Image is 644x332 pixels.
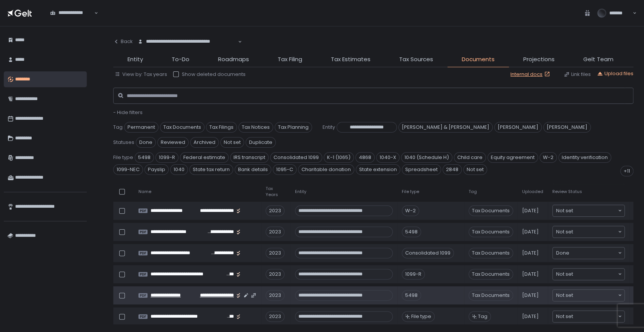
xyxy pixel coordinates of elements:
[170,164,188,175] span: 1040
[522,250,539,256] span: [DATE]
[553,290,624,301] div: Search for option
[583,55,613,64] span: Gelt Team
[553,226,624,238] div: Search for option
[522,229,539,235] span: [DATE]
[295,189,306,195] span: Entity
[463,164,487,175] span: Not set
[398,122,493,133] span: [PERSON_NAME] & [PERSON_NAME]
[539,152,557,163] span: W-2
[553,247,624,259] div: Search for option
[144,164,169,175] span: Payslip
[556,270,573,278] span: Not set
[136,137,156,148] span: Done
[469,290,513,301] span: Tax Documents
[128,55,143,64] span: Entity
[238,122,273,133] span: Tax Notices
[597,70,633,77] button: Upload files
[620,166,633,176] div: +11
[401,152,452,163] span: 1040 (Schedule H)
[266,248,284,258] div: 2023
[553,269,624,280] div: Search for option
[487,152,538,163] span: Equity agreement
[275,122,312,133] span: Tax Planning
[298,164,354,175] span: Charitable donation
[553,311,624,322] div: Search for option
[402,227,421,237] div: 5498
[157,137,189,148] span: Reviewed
[190,137,219,148] span: Archived
[206,122,237,133] span: Tax Filings
[573,292,617,299] input: Search for option
[402,205,419,216] div: W-2
[510,71,552,78] a: Internal docs
[266,227,284,237] div: 2023
[266,205,284,216] div: 2023
[113,164,143,175] span: 1099-NEC
[266,186,286,197] span: Tax Years
[558,152,611,163] span: Identity verification
[402,189,419,195] span: File type
[522,292,539,299] span: [DATE]
[469,205,513,216] span: Tax Documents
[331,55,370,64] span: Tax Estimates
[573,228,617,236] input: Search for option
[569,249,617,257] input: Search for option
[246,137,276,148] span: Duplicate
[160,122,204,133] span: Tax Documents
[399,55,433,64] span: Tax Sources
[552,189,582,195] span: Review Status
[543,122,591,133] span: [PERSON_NAME]
[113,139,134,146] span: Statuses
[494,122,542,133] span: [PERSON_NAME]
[266,269,284,279] div: 2023
[45,5,98,21] div: Search for option
[523,55,555,64] span: Projections
[155,152,178,163] span: 1099-R
[402,269,425,279] div: 1099-R
[573,270,617,278] input: Search for option
[411,313,431,320] span: File type
[355,152,375,163] span: 4868
[113,109,143,116] button: - Hide filters
[564,71,591,78] button: Link files
[323,124,335,131] span: Entity
[113,34,133,49] button: Back
[278,55,302,64] span: Tax Filing
[113,154,133,161] span: File type
[522,189,543,195] span: Uploaded
[573,313,617,320] input: Search for option
[138,189,151,195] span: Name
[113,124,123,131] span: Tag
[556,228,573,236] span: Not set
[135,152,154,163] span: 5498
[133,34,242,50] div: Search for option
[324,152,354,163] span: K-1 (1065)
[172,55,189,64] span: To-Do
[376,152,400,163] span: 1040-X
[138,45,237,53] input: Search for option
[402,290,421,301] div: 5498
[266,290,284,301] div: 2023
[522,207,539,214] span: [DATE]
[443,164,462,175] span: 2848
[469,269,513,279] span: Tax Documents
[469,227,513,237] span: Tax Documents
[573,207,617,215] input: Search for option
[522,271,539,278] span: [DATE]
[469,248,513,258] span: Tax Documents
[50,16,94,24] input: Search for option
[553,205,624,216] div: Search for option
[402,164,441,175] span: Spreadsheet
[454,152,486,163] span: Child care
[556,313,573,320] span: Not set
[115,71,167,78] button: View by: Tax years
[462,55,495,64] span: Documents
[270,152,322,163] span: Consolidated 1099
[113,38,133,45] div: Back
[402,248,454,258] div: Consolidated 1099
[124,122,158,133] span: Permanent
[478,313,487,320] span: Tag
